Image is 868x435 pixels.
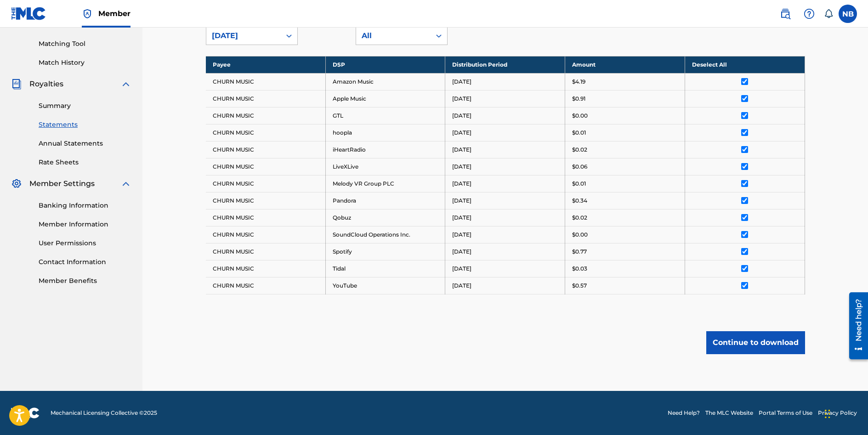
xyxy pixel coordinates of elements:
[325,141,445,158] td: iHeartRadio
[445,73,565,90] td: [DATE]
[822,391,868,435] iframe: Chat Widget
[39,201,131,210] a: Banking Information
[325,124,445,141] td: hoopla
[572,78,585,86] p: $4.19
[206,158,326,175] td: CHURN MUSIC
[206,192,326,209] td: CHURN MUSIC
[29,178,95,189] span: Member Settings
[825,400,830,428] div: Drag
[206,175,326,192] td: CHURN MUSIC
[325,243,445,260] td: Spotify
[206,243,326,260] td: CHURN MUSIC
[362,30,425,41] div: All
[325,192,445,209] td: Pandora
[445,260,565,277] td: [DATE]
[325,73,445,90] td: Amazon Music
[39,276,131,286] a: Member Benefits
[39,120,131,130] a: Statements
[29,79,63,90] span: Royalties
[572,95,585,103] p: $0.91
[325,209,445,226] td: Qobuz
[572,231,588,239] p: $0.00
[759,409,812,417] a: Portal Terms of Use
[39,39,131,49] a: Matching Tool
[51,409,157,417] span: Mechanical Licensing Collective © 2025
[206,141,326,158] td: CHURN MUSIC
[572,163,587,171] p: $0.06
[325,175,445,192] td: Melody VR Group PLC
[445,124,565,141] td: [DATE]
[82,8,93,19] img: Top Rightsholder
[206,73,326,90] td: CHURN MUSIC
[325,226,445,243] td: SoundCloud Operations Inc.
[572,282,587,290] p: $0.57
[572,146,587,154] p: $0.02
[445,243,565,260] td: [DATE]
[705,409,753,417] a: The MLC Website
[780,8,791,19] img: search
[445,192,565,209] td: [DATE]
[11,7,46,20] img: MLC Logo
[818,409,857,417] a: Privacy Policy
[39,238,131,248] a: User Permissions
[39,101,131,111] a: Summary
[11,407,40,418] img: logo
[572,129,586,137] p: $0.01
[445,175,565,192] td: [DATE]
[120,178,131,189] img: expand
[206,277,326,294] td: CHURN MUSIC
[839,5,857,23] div: User Menu
[668,409,700,417] a: Need Help?
[445,158,565,175] td: [DATE]
[325,56,445,73] th: DSP
[824,9,833,18] div: Notifications
[206,90,326,107] td: CHURN MUSIC
[445,226,565,243] td: [DATE]
[572,265,587,273] p: $0.03
[39,257,131,267] a: Contact Information
[325,158,445,175] td: LiveXLive
[445,90,565,107] td: [DATE]
[572,248,587,256] p: $0.77
[206,209,326,226] td: CHURN MUSIC
[39,220,131,229] a: Member Information
[206,226,326,243] td: CHURN MUSIC
[39,139,131,148] a: Annual Statements
[804,8,815,19] img: help
[706,331,805,354] button: Continue to download
[206,107,326,124] td: CHURN MUSIC
[206,56,326,73] th: Payee
[325,107,445,124] td: GTL
[11,79,22,90] img: Royalties
[445,277,565,294] td: [DATE]
[572,214,587,222] p: $0.02
[842,288,868,362] iframe: Resource Center
[776,5,794,23] a: Public Search
[206,260,326,277] td: CHURN MUSIC
[325,260,445,277] td: Tidal
[572,180,586,188] p: $0.01
[445,107,565,124] td: [DATE]
[685,56,805,73] th: Deselect All
[39,158,131,167] a: Rate Sheets
[11,178,22,189] img: Member Settings
[39,58,131,68] a: Match History
[98,8,130,19] span: Member
[800,5,818,23] div: Help
[212,30,275,41] div: [DATE]
[206,124,326,141] td: CHURN MUSIC
[572,197,587,205] p: $0.34
[325,90,445,107] td: Apple Music
[445,56,565,73] th: Distribution Period
[120,79,131,90] img: expand
[572,112,588,120] p: $0.00
[325,277,445,294] td: YouTube
[445,209,565,226] td: [DATE]
[445,141,565,158] td: [DATE]
[565,56,685,73] th: Amount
